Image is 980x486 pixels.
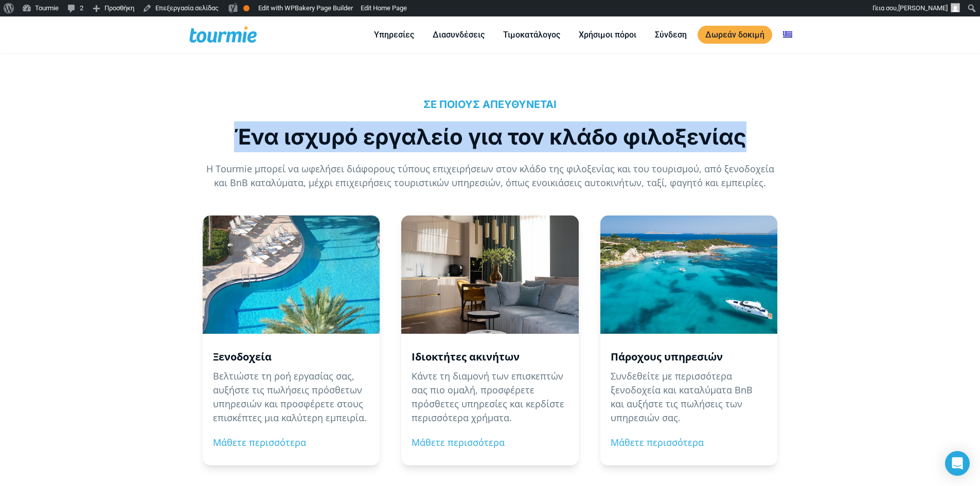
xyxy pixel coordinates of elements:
[412,369,568,425] p: Κάντε τη διαμονή των επισκεπτών σας πιο ομαλή, προσφέρετε πρόσθετες υπηρεσίες και κερδίστε περισσ...
[213,436,306,448] a: Μάθετε περισσότερα
[647,28,694,41] a: Σύνδεση
[412,350,520,364] strong: Ιδιοκτήτες ακινήτων
[213,369,370,425] p: Βελτιώστε τη ροή εργασίας σας, αυξήστε τις πωλήσεις πρόσθετων υπηρεσιών και προσφέρετε στους επισ...
[425,28,492,41] a: Διασυνδέσεις
[243,5,250,11] div: OK
[611,350,723,364] strong: Πάροχους υπηρεσιών
[945,451,970,476] div: Open Intercom Messenger
[205,121,775,152] div: Ένα ισχυρό εργαλείο για τον κλάδο φιλοξενίας
[611,369,768,425] p: Συνδεθείτε με περισσότερα ξενοδοχεία και καταλύματα BnB και αυξήστε τις πωλήσεις των υπηρεσιών σας.
[898,4,948,12] span: [PERSON_NAME]
[366,28,422,41] a: Υπηρεσίες
[611,436,704,448] a: Μάθετε περισσότερα
[213,350,272,364] strong: Ξενοδοχεία
[571,28,644,41] a: Χρήσιμοι πόροι
[205,98,775,111] h5: ΣΕ ΠΟΙΟΥΣ ΑΠΕΥΘΥΝΕΤΑΙ
[698,26,772,44] a: Δωρεάν δοκιμή
[775,28,800,41] a: Αλλαγή σε
[205,162,775,190] p: Η Tourmie μπορεί να ωφελήσει διάφορους τύπους επιχειρήσεων στον κλάδο της φιλοξενίας και του τουρ...
[412,436,505,448] a: Μάθετε περισσότερα
[495,28,568,41] a: Τιμοκατάλογος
